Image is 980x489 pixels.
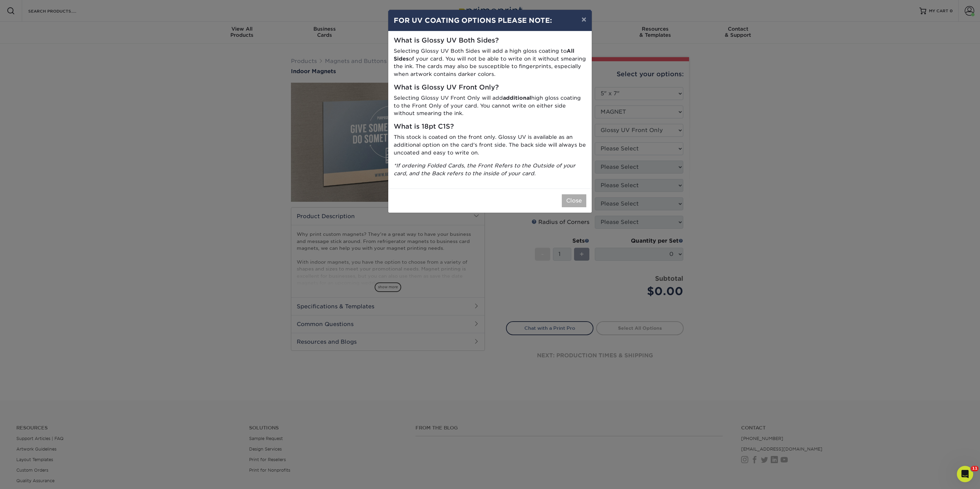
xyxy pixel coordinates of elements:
h5: What is Glossy UV Front Only? [394,84,586,92]
strong: All Sides [394,48,574,62]
h5: What is Glossy UV Both Sides? [394,37,586,45]
p: Selecting Glossy UV Front Only will add high gloss coating to the Front Only of your card. You ca... [394,94,586,117]
p: Selecting Glossy UV Both Sides will add a high gloss coating to of your card. You will not be abl... [394,47,586,78]
i: *If ordering Folded Cards, the Front Refers to the Outside of your card, and the Back refers to t... [394,162,575,177]
strong: additional [503,95,531,101]
button: × [576,10,592,29]
h5: What is 18pt C1S? [394,123,586,131]
span: 11 [971,466,979,471]
p: This stock is coated on the front only. Glossy UV is available as an additional option on the car... [394,133,586,157]
button: Close [562,194,586,207]
h4: FOR UV COATING OPTIONS PLEASE NOTE: [394,15,586,26]
iframe: Intercom live chat [957,466,973,482]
